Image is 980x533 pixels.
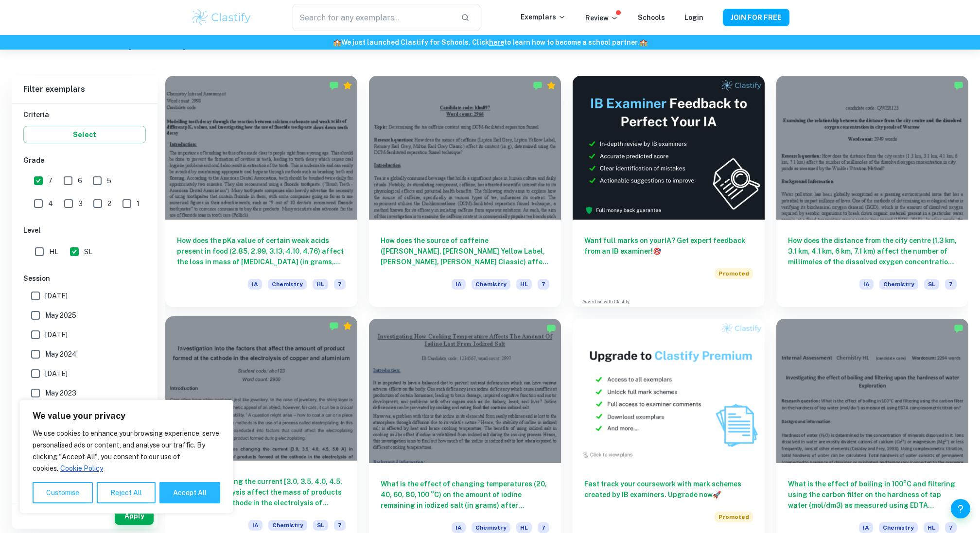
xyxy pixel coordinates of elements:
[33,428,220,474] p: We use cookies to enhance your browsing experience, serve personalised ads or content, and analys...
[45,368,68,379] span: [DATE]
[343,81,352,90] div: Premium
[879,522,918,533] span: Chemistry
[521,12,566,22] p: Exemplars
[653,247,661,255] span: 🎯
[268,520,307,531] span: Chemistry
[945,279,957,290] span: 7
[585,13,618,23] p: Review
[84,246,92,257] span: SL
[33,410,220,422] p: We value your privacy
[954,324,963,333] img: Marked
[78,175,82,186] span: 6
[343,321,352,331] div: Premium
[713,491,721,499] span: 🚀
[639,38,647,46] span: 🏫
[313,520,328,531] span: SL
[23,273,146,284] h6: Session
[49,246,58,257] span: HL
[334,520,346,531] span: 7
[268,279,307,290] span: Chemistry
[45,388,76,398] span: May 2023
[97,482,156,503] button: Reject All
[573,76,765,220] img: Thumbnail
[48,175,52,186] span: 7
[137,198,140,209] span: 1
[23,155,146,166] h6: Grade
[516,279,532,290] span: HL
[452,279,466,290] span: IA
[60,464,104,473] a: Cookie Policy
[177,476,346,508] h6: How does changing the current [3.0, 3.5, 4.0, 4.5, 5.0 A] in electrolysis affect the mass of prod...
[177,235,346,267] h6: How does the pKa value of certain weak acids present in food (2.85, 2.99, 3.13, 4.10, 4.76) affec...
[23,225,146,236] h6: Level
[538,522,549,533] span: 7
[684,14,703,21] a: Login
[489,38,504,46] a: here
[788,235,957,267] h6: How does the distance from the city centre (1.3 km, 3.1 km, 4.1 km, 6 km, 7.1 km) affect the numb...
[191,8,252,27] img: Clastify logo
[329,81,339,90] img: Marked
[19,400,233,514] div: We value your privacy
[48,198,53,209] span: 4
[924,522,939,533] span: HL
[313,279,328,290] span: HL
[248,520,262,531] span: IA
[381,235,549,267] h6: How does the source of caffeine ([PERSON_NAME], [PERSON_NAME] Yellow Label, [PERSON_NAME], [PERSO...
[45,310,76,321] span: May 2025
[516,522,532,533] span: HL
[115,507,154,525] button: Apply
[776,76,968,307] a: How does the distance from the city centre (1.3 km, 3.1 km, 4.1 km, 6 km, 7.1 km) affect the numb...
[23,109,146,120] h6: Criteria
[715,268,753,279] span: Promoted
[45,329,68,340] span: [DATE]
[533,81,542,90] img: Marked
[369,76,561,307] a: How does the source of caffeine ([PERSON_NAME], [PERSON_NAME] Yellow Label, [PERSON_NAME], [PERSO...
[859,279,874,290] span: IA
[45,291,68,301] span: [DATE]
[584,479,753,500] h6: Fast track your coursework with mark schemes created by IB examiners. Upgrade now
[107,198,111,209] span: 2
[546,324,556,333] img: Marked
[12,76,157,103] h6: Filter exemplars
[715,512,753,522] span: Promoted
[23,126,146,143] button: Select
[452,522,466,533] span: IA
[879,279,918,290] span: Chemistry
[472,522,510,533] span: Chemistry
[573,76,765,307] a: Want full marks on yourIA? Get expert feedback from an IB examiner!PromotedAdvertise with Clastify
[33,482,93,503] button: Customise
[248,279,262,290] span: IA
[638,14,665,21] a: Schools
[954,81,963,90] img: Marked
[329,321,339,331] img: Marked
[538,279,549,290] span: 7
[546,81,556,90] div: Premium
[723,9,789,26] button: JOIN FOR FREE
[788,479,957,511] h6: What is the effect of boiling in 100°C and filtering using the carbon filter on the hardness of t...
[951,499,970,518] button: Help and Feedback
[945,522,957,533] span: 7
[78,198,83,209] span: 3
[334,279,346,290] span: 7
[2,37,978,48] h6: We just launched Clastify for Schools. Click to learn how to become a school partner.
[159,482,220,503] button: Accept All
[859,522,873,533] span: IA
[584,235,753,257] h6: Want full marks on your IA ? Get expert feedback from an IB examiner!
[165,76,357,307] a: How does the pKa value of certain weak acids present in food (2.85, 2.99, 3.13, 4.10, 4.76) affec...
[472,279,510,290] span: Chemistry
[381,479,549,511] h6: What is the effect of changing temperatures (20, 40, 60, 80, 100 °C) on the amount of iodine rema...
[573,319,765,463] img: Thumbnail
[107,175,111,186] span: 5
[333,38,341,46] span: 🏫
[293,4,453,31] input: Search for any exemplars...
[582,298,630,305] a: Advertise with Clastify
[924,279,939,290] span: SL
[45,349,77,360] span: May 2024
